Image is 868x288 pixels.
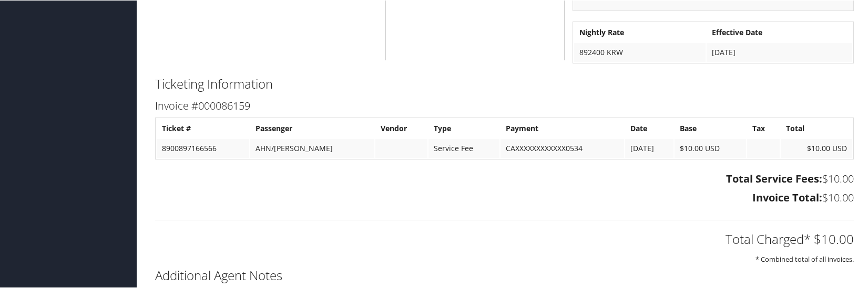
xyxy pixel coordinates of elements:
th: Total [781,119,852,137]
th: Payment [501,119,624,137]
strong: Invoice Total: [752,190,822,204]
th: Base [675,119,746,137]
td: CAXXXXXXXXXXXX0534 [501,138,624,157]
td: $10.00 USD [675,138,746,157]
h2: Total Charged* $10.00 [155,230,854,248]
h3: Invoice #000086159 [155,98,854,113]
td: [DATE] [625,138,673,157]
th: Type [428,119,499,137]
td: 892400 KRW [574,42,706,61]
td: 8900897166566 [157,138,249,157]
th: Tax [747,119,780,137]
th: Nightly Rate [574,23,706,41]
small: * Combined total of all invoices. [755,254,854,263]
strong: Total Service Fees: [726,171,822,185]
th: Passenger [250,119,374,137]
h2: Ticketing Information [155,74,854,92]
th: Effective Date [707,23,852,41]
h2: Additional Agent Notes [155,266,854,284]
th: Ticket # [157,119,249,137]
td: [DATE] [707,42,852,61]
h3: $10.00 [155,190,854,205]
td: AHN/[PERSON_NAME] [250,138,374,157]
th: Vendor [375,119,427,137]
td: Service Fee [428,138,499,157]
th: Date [625,119,673,137]
td: $10.00 USD [781,138,852,157]
h3: $10.00 [155,171,854,186]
